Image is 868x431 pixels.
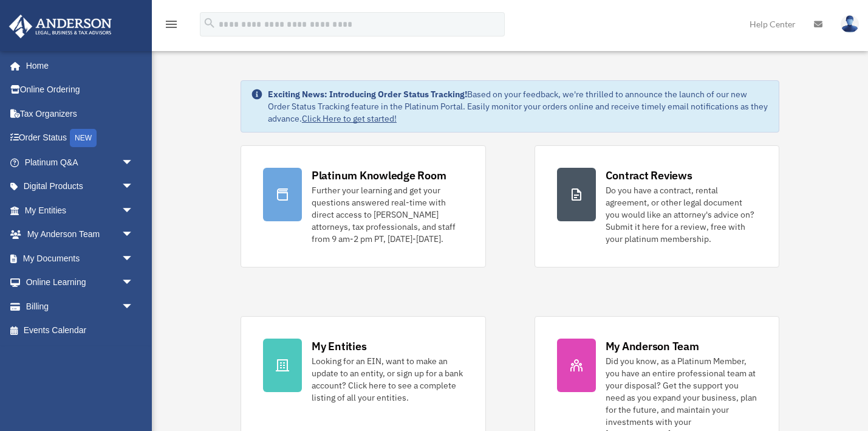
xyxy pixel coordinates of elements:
a: Digital Productsarrow_drop_down [9,174,152,199]
a: My Anderson Teamarrow_drop_down [9,222,152,247]
a: Events Calendar [9,319,152,343]
div: My Anderson Team [606,339,699,354]
a: menu [164,21,179,32]
i: search [203,16,216,30]
a: Contract Reviews Do you have a contract, rental agreement, or other legal document you would like... [535,145,780,267]
span: arrow_drop_down [121,222,146,247]
div: Looking for an EIN, want to make an update to an entity, or sign up for a bank account? Click her... [312,355,463,404]
span: arrow_drop_down [121,174,146,199]
span: arrow_drop_down [121,246,146,271]
a: Platinum Knowledge Room Further your learning and get your questions answered real-time with dire... [241,145,486,267]
a: Online Learningarrow_drop_down [9,271,152,295]
div: Platinum Knowledge Room [312,168,446,183]
a: Home [9,53,146,78]
a: Platinum Q&Aarrow_drop_down [9,150,152,174]
span: arrow_drop_down [121,294,146,319]
strong: Exciting News: Introducing Order Status Tracking! [268,89,467,100]
a: Order StatusNEW [9,126,152,151]
a: Click Here to get started! [302,113,397,124]
a: Online Ordering [9,78,152,102]
span: arrow_drop_down [121,198,146,223]
span: arrow_drop_down [121,150,146,175]
a: Billingarrow_drop_down [9,294,152,319]
img: Anderson Advisors Platinum Portal [5,15,115,38]
div: Contract Reviews [606,168,692,183]
span: arrow_drop_down [121,271,146,295]
div: Do you have a contract, rental agreement, or other legal document you would like an attorney's ad... [606,184,757,245]
a: My Entitiesarrow_drop_down [9,198,152,222]
div: Based on your feedback, we're thrilled to announce the launch of our new Order Status Tracking fe... [268,88,769,125]
div: NEW [70,129,97,147]
i: menu [164,17,179,32]
a: Tax Organizers [9,102,152,126]
img: User Pic [841,15,859,33]
div: Further your learning and get your questions answered real-time with direct access to [PERSON_NAM... [312,184,463,245]
div: My Entities [312,339,366,354]
a: My Documentsarrow_drop_down [9,246,152,271]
